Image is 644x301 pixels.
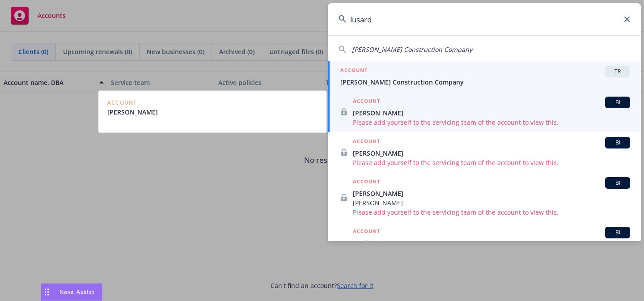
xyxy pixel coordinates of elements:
a: ACCOUNTBI[PERSON_NAME]Please add yourself to the servicing team of the account to view this. [328,132,641,172]
button: Nova Assist [41,283,102,301]
span: [PERSON_NAME] Construction Company [352,45,472,54]
h5: ACCOUNT [353,137,380,148]
span: BI [609,179,627,187]
span: [PERSON_NAME] [353,148,630,158]
h5: ACCOUNT [353,97,380,107]
a: ACCOUNTBIGarden City, Inc. [328,222,641,271]
span: [PERSON_NAME] [353,108,630,118]
h5: ACCOUNT [340,66,368,76]
span: [PERSON_NAME] [353,189,630,198]
a: ACCOUNTTR[PERSON_NAME] Construction Company [328,61,641,92]
h5: ACCOUNT [353,227,380,237]
span: Please add yourself to the servicing team of the account to view this. [353,158,630,167]
span: [PERSON_NAME] Construction Company [340,77,630,87]
div: Drag to move [41,284,52,301]
span: BI [609,98,627,106]
input: Search... [328,3,641,35]
span: [PERSON_NAME] [353,198,630,208]
span: Nova Assist [59,288,95,296]
a: ACCOUNTBI[PERSON_NAME][PERSON_NAME]Please add yourself to the servicing team of the account to vi... [328,172,641,222]
span: BI [609,229,627,237]
span: Garden City, Inc. [353,238,630,248]
span: Please add yourself to the servicing team of the account to view this. [353,208,630,217]
h5: ACCOUNT [353,177,380,188]
span: TR [609,68,627,76]
span: Please add yourself to the servicing team of the account to view this. [353,118,630,127]
span: BI [609,139,627,147]
a: ACCOUNTBI[PERSON_NAME]Please add yourself to the servicing team of the account to view this. [328,92,641,132]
